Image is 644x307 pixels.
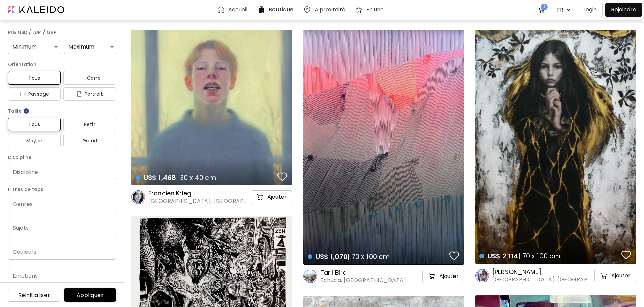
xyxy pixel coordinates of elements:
[69,291,111,299] span: Appliquer
[605,3,642,17] a: Rejoindre
[541,4,548,10] span: 2
[448,249,461,263] button: favorites
[276,170,289,183] button: favorites
[23,108,30,114] img: info
[267,194,287,201] h5: Ajouter
[578,3,603,17] button: Login
[439,273,459,280] h5: Ajouter
[8,28,116,36] h6: Prix USD / EUR / GBP
[20,91,26,97] img: icon
[8,153,116,161] h6: Discipline
[537,6,546,14] img: cart
[320,277,406,284] span: Echuca, [GEOGRAPHIC_DATA]
[303,30,464,265] a: US$ 1,070| 70 x 100 cmfavoriteshttps://cdn.kaleido.art/CDN/Artwork/175147/Primary/medium.webp?upd...
[583,6,597,14] p: Login
[8,71,61,85] button: Tous
[63,118,116,131] button: Petit
[8,87,61,101] button: iconPaysage
[77,91,82,97] img: icon
[8,185,116,193] h6: Filtres de tags
[492,276,593,283] span: [GEOGRAPHIC_DATA], [GEOGRAPHIC_DATA]
[303,6,348,14] a: À proximité
[492,268,593,276] h6: [PERSON_NAME]
[422,270,464,283] button: cart-iconAjouter
[355,6,387,14] a: En une
[8,107,116,115] h6: Taille
[228,7,248,12] h6: Accueil
[488,251,518,261] span: US$ 2,114
[366,7,384,12] h6: En une
[144,173,176,182] span: US$ 1,468
[79,75,84,81] img: icon
[611,272,631,279] h5: Ajouter
[578,3,606,17] a: Login
[131,189,292,205] a: Francien Krieg[GEOGRAPHIC_DATA], [GEOGRAPHIC_DATA]cart-iconAjouter
[8,60,116,68] h6: Orientation
[256,193,264,201] img: cart-icon
[554,4,565,16] div: FR
[69,74,111,82] span: Carré
[13,120,55,128] span: Tous
[8,134,61,147] button: Moyen
[69,120,111,128] span: Petit
[594,269,636,282] button: cart-iconAjouter
[303,269,464,284] a: Tarli BirdEchuca, [GEOGRAPHIC_DATA]cart-iconAjouter
[251,190,292,204] button: cart-iconAjouter
[475,30,636,264] a: US$ 2,114| 70 x 100 cmfavoriteshttps://cdn.kaleido.art/CDN/Artwork/176255/Primary/medium.webp?upd...
[69,90,111,98] span: Portrait
[217,6,251,14] a: Accueil
[13,74,55,82] span: Tous
[148,189,249,197] h6: Francien Krieg
[565,7,572,13] img: arrow down
[131,30,292,185] a: US$ 1,468| 30 x 40 cmfavoriteshttps://cdn.kaleido.art/CDN/Artwork/174395/Primary/medium.webp?upda...
[136,173,275,182] h4: | 30 x 40 cm
[64,288,116,302] button: Appliquer
[257,6,296,14] a: Boutique
[320,269,406,277] h6: Tarli Bird
[148,197,249,205] span: [GEOGRAPHIC_DATA], [GEOGRAPHIC_DATA]
[428,272,436,280] img: cart-icon
[308,252,447,261] h4: | 70 x 100 cm
[620,248,633,262] button: favorites
[8,39,60,54] div: Minimum
[13,90,55,98] span: Paysage
[63,71,116,85] button: iconCarré
[69,136,111,145] span: Grand
[8,288,60,302] button: Réinitialiser
[13,291,55,299] span: Réinitialiser
[315,7,345,12] h6: À proximité
[479,252,619,260] h4: | 70 x 100 cm
[13,136,55,145] span: Moyen
[600,272,608,280] img: cart-icon
[63,134,116,147] button: Grand
[8,118,61,131] button: Tous
[269,7,294,12] h6: Boutique
[316,252,348,262] span: US$ 1,070
[475,268,636,283] a: [PERSON_NAME][GEOGRAPHIC_DATA], [GEOGRAPHIC_DATA]cart-iconAjouter
[63,87,116,101] button: iconPortrait
[64,39,116,54] div: Maximum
